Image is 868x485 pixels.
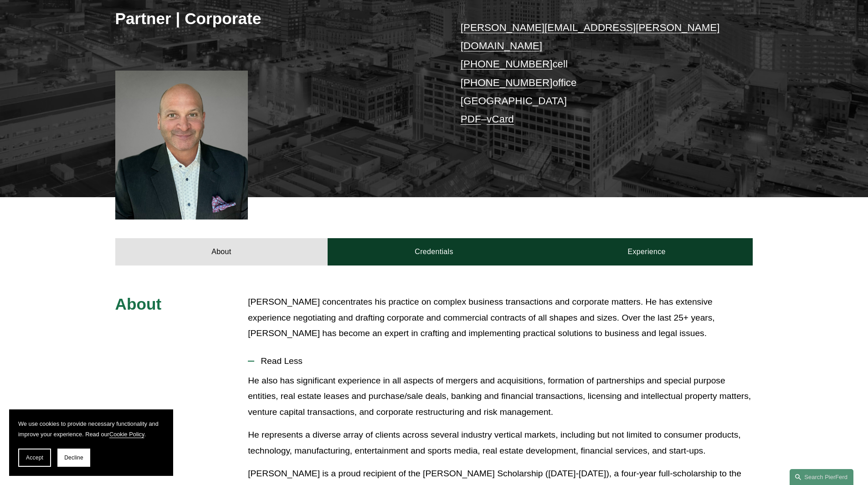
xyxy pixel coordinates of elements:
[248,349,753,373] button: Read Less
[115,295,162,313] span: About
[487,113,514,125] a: vCard
[790,469,853,485] a: Search this site
[64,454,83,461] span: Decline
[18,449,51,467] button: Accept
[115,9,434,29] h3: Partner | Corporate
[9,409,173,476] section: Cookie banner
[248,427,753,459] p: He represents a diverse array of clients across several industry vertical markets, including but ...
[461,19,726,129] p: cell office [GEOGRAPHIC_DATA] –
[18,419,164,439] p: We use cookies to provide necessary functionality and improve your experience. Read our .
[248,373,753,420] p: He also has significant experience in all aspects of mergers and acquisitions, formation of partn...
[461,22,720,51] a: [PERSON_NAME][EMAIL_ADDRESS][PERSON_NAME][DOMAIN_NAME]
[254,356,753,366] span: Read Less
[115,238,328,265] a: About
[461,113,481,125] a: PDF
[461,77,553,88] a: [PHONE_NUMBER]
[109,431,144,438] a: Cookie Policy
[57,449,90,467] button: Decline
[540,238,753,265] a: Experience
[461,58,553,70] a: [PHONE_NUMBER]
[26,454,43,461] span: Accept
[328,238,540,265] a: Credentials
[248,294,753,342] p: [PERSON_NAME] concentrates his practice on complex business transactions and corporate matters. H...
